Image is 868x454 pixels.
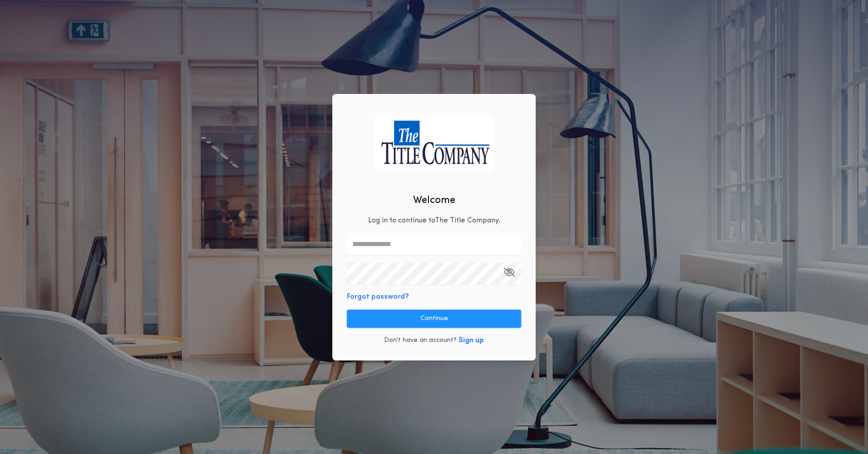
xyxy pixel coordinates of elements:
p: Log in to continue to The Title Company . [368,215,500,226]
img: logo [375,115,493,171]
h2: Welcome [413,193,455,208]
p: Don't have an account? [384,336,457,345]
button: Sign up [459,335,484,346]
button: Continue [347,310,521,328]
button: Forgot password? [347,291,409,302]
